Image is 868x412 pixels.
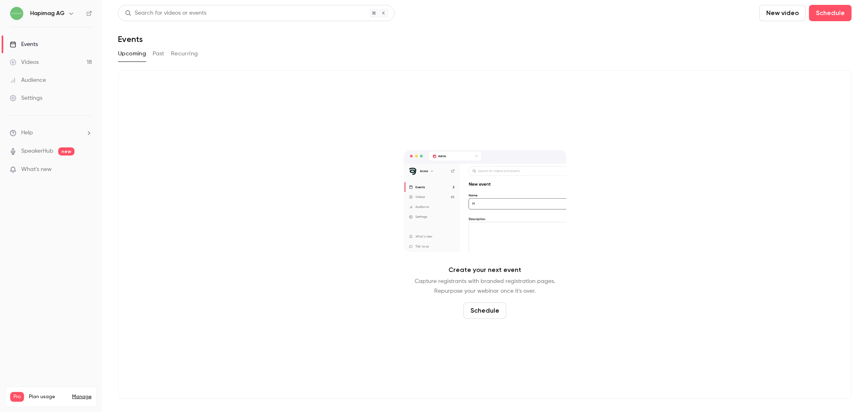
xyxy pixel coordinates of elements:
span: Help [21,129,33,137]
li: help-dropdown-opener [10,129,92,137]
button: Recurring [171,47,198,60]
button: Schedule [809,5,852,21]
a: Manage [72,394,92,400]
p: Capture registrants with branded registration pages. Repurpose your webinar once it's over. [415,276,555,296]
div: Search for videos or events [125,9,206,18]
div: Videos [10,58,39,66]
div: Settings [10,94,42,102]
img: Hapimag AG [10,7,23,20]
button: Upcoming [118,47,146,60]
a: SpeakerHub [21,147,53,156]
h1: Events [118,34,143,44]
p: Create your next event [448,265,521,275]
button: New video [759,5,806,21]
span: Pro [10,392,24,402]
button: Schedule [464,302,506,319]
span: new [58,147,74,156]
h6: Hapimag AG [30,9,65,18]
span: What's new [21,165,52,174]
div: Audience [10,76,46,84]
div: Events [10,40,38,48]
span: Plan usage [29,394,67,400]
button: Past [153,47,164,60]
